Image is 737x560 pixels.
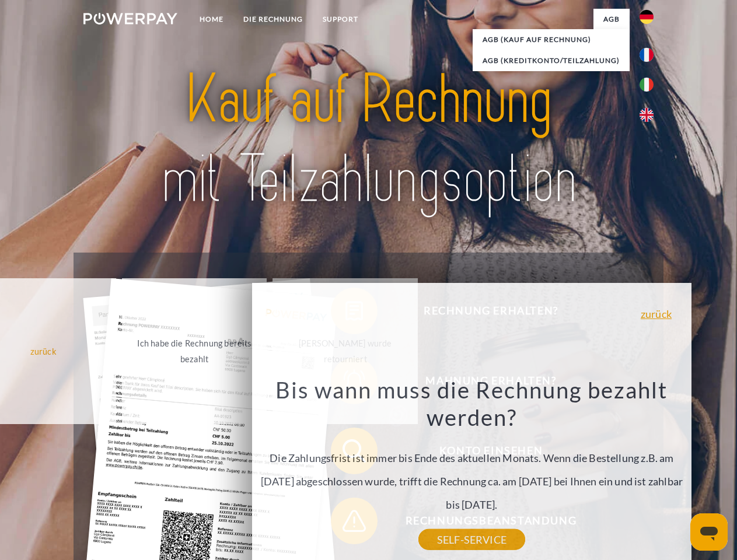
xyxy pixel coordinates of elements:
h3: Bis wann muss die Rechnung bezahlt werden? [259,376,685,432]
div: Ich habe die Rechnung bereits bezahlt [129,335,260,367]
a: DIE RECHNUNG [233,9,313,30]
iframe: Schaltfläche zum Öffnen des Messaging-Fensters [690,513,728,551]
img: it [640,78,654,92]
a: SELF-SERVICE [418,529,525,550]
img: title-powerpay_de.svg [111,56,626,223]
img: en [640,108,654,122]
img: de [640,10,654,24]
a: Home [190,9,233,30]
img: fr [640,48,654,62]
a: agb [593,9,630,30]
a: AGB (Kreditkonto/Teilzahlung) [473,50,630,71]
a: zurück [641,309,672,319]
img: logo-powerpay-white.svg [83,13,177,24]
a: SUPPORT [313,9,368,30]
div: Die Zahlungsfrist ist immer bis Ende des aktuellen Monats. Wenn die Bestellung z.B. am [DATE] abg... [259,376,685,540]
a: AGB (Kauf auf Rechnung) [473,29,630,50]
